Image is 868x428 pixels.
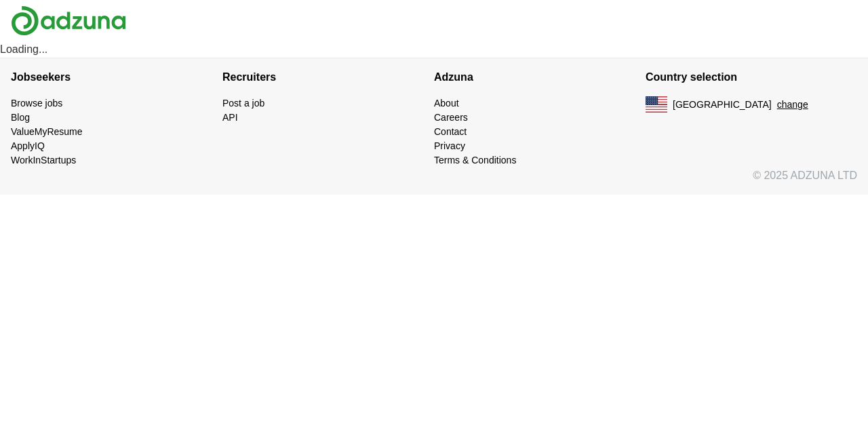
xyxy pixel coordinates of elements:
[222,98,264,109] a: Post a job
[11,5,126,36] img: Adzuna logo
[434,155,516,166] a: Terms & Conditions
[11,140,45,151] a: ApplyIQ
[11,126,83,137] a: ValueMyResume
[434,140,465,151] a: Privacy
[11,98,62,109] a: Browse jobs
[646,58,857,96] h4: Country selection
[434,98,459,109] a: About
[673,98,772,112] span: [GEOGRAPHIC_DATA]
[222,112,238,123] a: API
[11,155,76,166] a: WorkInStartups
[11,112,30,123] a: Blog
[646,96,667,113] img: US flag
[777,98,808,112] button: change
[434,126,467,137] a: Contact
[434,112,468,123] a: Careers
